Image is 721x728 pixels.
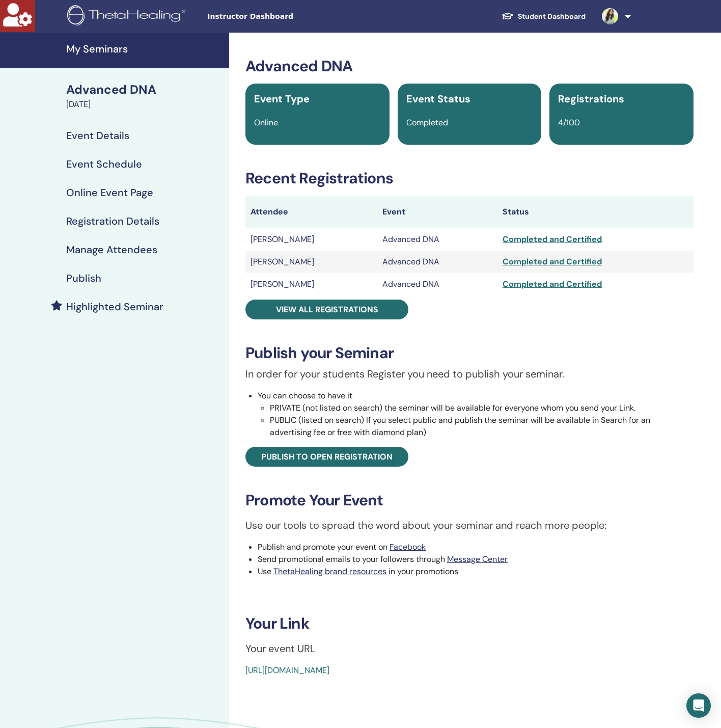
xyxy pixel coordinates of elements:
a: [URL][DOMAIN_NAME] [245,665,329,676]
h3: Recent Registrations [245,169,694,187]
h4: Highlighted Seminar [66,301,163,313]
li: PUBLIC (listed on search) If you select public and publish the seminar will be available in Searc... [270,414,694,439]
li: Use in your promotions [258,565,694,578]
th: Event [377,196,497,228]
h4: Event Schedule [66,158,142,170]
h4: Publish [66,272,101,284]
li: Send promotional emails to your followers through [258,553,694,565]
a: Message Center [447,554,508,564]
img: logo.png [67,5,189,28]
td: [PERSON_NAME] [245,273,377,295]
td: Advanced DNA [377,228,497,251]
td: [PERSON_NAME] [245,251,377,273]
li: PRIVATE (not listed on search) the seminar will be available for everyone whom you send your Link. [270,402,694,414]
div: [DATE] [66,98,223,111]
h3: Publish your Seminar [245,344,694,362]
td: [PERSON_NAME] [245,228,377,251]
h4: Online Event Page [66,186,153,199]
span: 4/100 [558,117,580,128]
span: Event Type [254,92,310,105]
p: Use our tools to spread the word about your seminar and reach more people: [245,518,694,533]
li: Publish and promote your event on [258,541,694,553]
span: Registrations [558,92,624,105]
div: Open Intercom Messenger [686,693,711,718]
h4: Registration Details [66,215,159,227]
h3: Your Link [245,614,694,633]
span: Completed [406,117,448,128]
h3: Promote Your Event [245,491,694,509]
a: Facebook [390,542,426,552]
a: Student Dashboard [493,7,594,26]
th: Status [497,196,694,228]
div: Completed and Certified [503,278,688,290]
span: View all registrations [276,304,378,315]
li: You can choose to have it [258,390,694,439]
a: View all registrations [245,300,408,319]
h3: Advanced DNA [245,57,694,75]
a: Advanced DNA[DATE] [60,81,229,111]
td: Advanced DNA [377,273,497,295]
span: Instructor Dashboard [207,11,360,22]
a: ThetaHealing brand resources [273,566,386,577]
span: Publish to open registration [261,451,393,462]
p: Your event URL [245,641,694,656]
h4: Manage Attendees [66,244,157,256]
span: Event Status [406,92,470,105]
p: In order for your students Register you need to publish your seminar. [245,366,694,382]
th: Attendee [245,196,377,228]
img: default.jpg [602,8,618,24]
td: Advanced DNA [377,251,497,273]
div: Advanced DNA [66,81,223,98]
h4: Event Details [66,129,129,142]
h4: My Seminars [66,43,223,55]
img: graduation-cap-white.svg [502,12,514,20]
span: Online [254,117,278,128]
a: Publish to open registration [245,447,408,467]
div: Completed and Certified [503,256,688,268]
div: Completed and Certified [503,233,688,246]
